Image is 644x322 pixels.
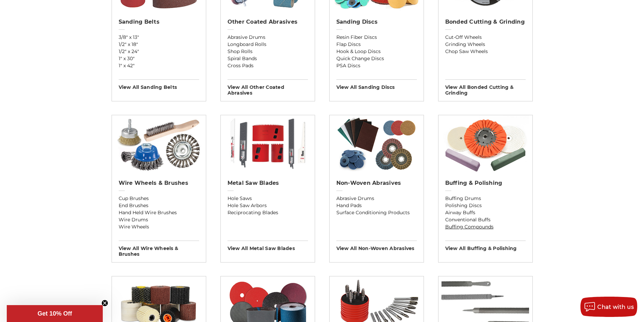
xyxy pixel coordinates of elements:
[445,180,526,187] h2: Buffing & Polishing
[228,41,308,48] a: Longboard Rolls
[445,48,526,55] a: Chop Saw Wheels
[336,195,417,202] a: Abrasive Drums
[115,115,202,173] img: Wire Wheels & Brushes
[228,209,308,216] a: Reciprocating Blades
[336,41,417,48] a: Flap Discs
[119,55,199,62] a: 1" x 30"
[228,195,308,202] a: Hole Saws
[442,115,529,173] img: Buffing & Polishing
[119,41,199,48] a: 1/2" x 18"
[119,19,199,25] h2: Sanding Belts
[445,223,526,230] a: Buffing Compounds
[119,79,199,90] h3: View All sanding belts
[336,202,417,209] a: Hand Pads
[445,195,526,202] a: Buffing Drums
[228,79,308,96] h3: View All other coated abrasives
[228,180,308,187] h2: Metal Saw Blades
[228,241,308,251] h3: View All metal saw blades
[445,202,526,209] a: Polishing Discs
[445,209,526,216] a: Airway Buffs
[101,300,108,306] button: Close teaser
[119,48,199,55] a: 1/2" x 24"
[580,297,637,317] button: Chat with us
[228,34,308,41] a: Abrasive Drums
[119,202,199,209] a: End Brushes
[228,19,308,25] h2: Other Coated Abrasives
[445,79,526,96] h3: View All bonded cutting & grinding
[119,34,199,41] a: 3/8" x 13"
[336,62,417,69] a: PSA Discs
[336,209,417,216] a: Surface Conditioning Products
[119,62,199,69] a: 1" x 42"
[119,223,199,230] a: Wire Wheels
[336,55,417,62] a: Quick Change Discs
[119,209,199,216] a: Hand Held Wire Brushes
[336,79,417,90] h3: View All sanding discs
[333,115,420,173] img: Non-woven Abrasives
[228,202,308,209] a: Hole Saw Arbors
[7,305,103,322] div: Get 10% OffClose teaser
[228,55,308,62] a: Spiral Bands
[336,241,417,251] h3: View All non-woven abrasives
[336,34,417,41] a: Resin Fiber Discs
[38,310,72,317] span: Get 10% Off
[445,216,526,223] a: Conventional Buffs
[336,180,417,187] h2: Non-woven Abrasives
[445,41,526,48] a: Grinding Wheels
[445,241,526,251] h3: View All buffing & polishing
[445,34,526,41] a: Cut-Off Wheels
[228,62,308,69] a: Cross Pads
[336,48,417,55] a: Hook & Loop Discs
[228,48,308,55] a: Shop Rolls
[119,216,199,223] a: Wire Drums
[445,19,526,25] h2: Bonded Cutting & Grinding
[224,115,311,173] img: Metal Saw Blades
[119,180,199,187] h2: Wire Wheels & Brushes
[597,304,634,310] span: Chat with us
[336,19,417,25] h2: Sanding Discs
[119,195,199,202] a: Cup Brushes
[119,241,199,257] h3: View All wire wheels & brushes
